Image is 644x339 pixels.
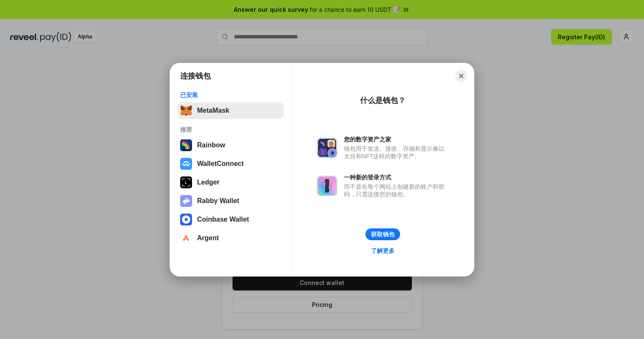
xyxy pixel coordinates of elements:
div: 而不是在每个网站上创建新的账户和密码，只需连接您的钱包。 [344,183,449,198]
div: Rabby Wallet [197,197,239,205]
button: Rabby Wallet [178,193,284,209]
img: svg+xml,%3Csvg%20width%3D%2228%22%20height%3D%2228%22%20viewBox%3D%220%200%2028%2028%22%20fill%3D... [180,214,192,225]
div: Coinbase Wallet [197,216,249,223]
button: Rainbow [178,137,284,154]
img: svg+xml,%3Csvg%20width%3D%2228%22%20height%3D%2228%22%20viewBox%3D%220%200%2028%2028%22%20fill%3D... [180,232,192,244]
a: 了解更多 [366,245,400,256]
button: Close [455,70,467,82]
img: svg+xml,%3Csvg%20width%3D%22120%22%20height%3D%22120%22%20viewBox%3D%220%200%20120%20120%22%20fil... [180,139,192,151]
div: 钱包用于发送、接收、存储和显示像以太坊和NFT这样的数字资产。 [344,145,449,160]
img: svg+xml,%3Csvg%20width%3D%2228%22%20height%3D%2228%22%20viewBox%3D%220%200%2028%2028%22%20fill%3D... [180,158,192,170]
img: svg+xml,%3Csvg%20xmlns%3D%22http%3A%2F%2Fwww.w3.org%2F2000%2Fsvg%22%20fill%3D%22none%22%20viewBox... [317,138,337,158]
img: svg+xml,%3Csvg%20xmlns%3D%22http%3A%2F%2Fwww.w3.org%2F2000%2Fsvg%22%20fill%3D%22none%22%20viewBox... [317,176,337,196]
div: 您的数字资产之家 [344,136,449,143]
div: Ledger [197,179,219,186]
div: MetaMask [197,107,229,114]
button: Ledger [178,174,284,191]
div: 已安装 [180,91,281,99]
img: svg+xml,%3Csvg%20xmlns%3D%22http%3A%2F%2Fwww.w3.org%2F2000%2Fsvg%22%20width%3D%2228%22%20height%3... [180,176,192,188]
button: 获取钱包 [365,228,400,240]
div: 什么是钱包？ [360,95,406,106]
h1: 连接钱包 [180,71,211,81]
img: svg+xml,%3Csvg%20xmlns%3D%22http%3A%2F%2Fwww.w3.org%2F2000%2Fsvg%22%20fill%3D%22none%22%20viewBox... [180,195,192,207]
div: Rainbow [197,141,225,149]
button: Coinbase Wallet [178,211,284,228]
button: MetaMask [178,102,284,119]
div: 推荐 [180,126,281,133]
div: WalletConnect [197,160,244,168]
button: Argent [178,230,284,247]
div: Argent [197,234,219,242]
div: 获取钱包 [371,231,395,238]
div: 了解更多 [371,247,395,255]
button: WalletConnect [178,155,284,172]
img: svg+xml,%3Csvg%20fill%3D%22none%22%20height%3D%2233%22%20viewBox%3D%220%200%2035%2033%22%20width%... [180,105,192,117]
div: 一种新的登录方式 [344,174,449,181]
